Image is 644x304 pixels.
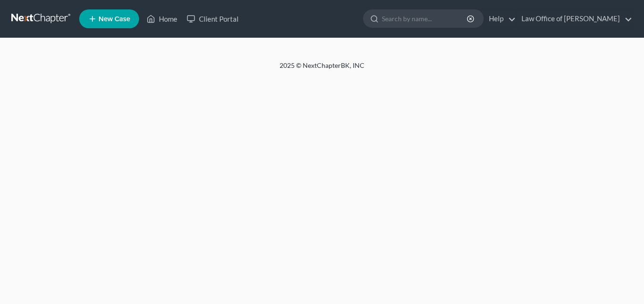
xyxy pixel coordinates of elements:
input: Search by name... [382,10,468,27]
span: New Case [99,16,130,23]
a: Help [484,10,516,27]
a: Client Portal [182,10,243,27]
a: Home [142,10,182,27]
div: 2025 © NextChapterBK, INC [53,61,591,78]
a: Law Office of [PERSON_NAME] [517,10,632,27]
